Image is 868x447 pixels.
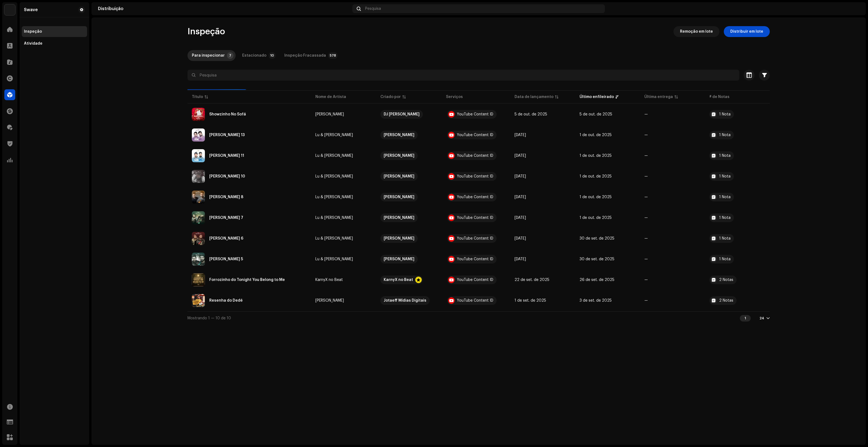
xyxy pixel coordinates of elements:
[515,257,526,261] span: 18 de jan. de 2014
[98,7,350,11] div: Distribuição
[315,278,343,282] div: KarnyX no Beat
[209,195,243,199] div: Sertanejo Mashup 8
[644,299,648,302] span: —
[580,174,612,178] span: 1 de out. de 2025
[719,299,733,302] div: 2 Notas
[515,112,547,116] span: 5 de out. de 2025
[315,257,371,261] span: Lu & Robertinho
[515,154,526,158] span: 18 de dez. de 2015
[22,38,87,49] re-m-nav-item: Atividade
[644,237,648,240] span: —
[315,133,353,137] div: Lu & [PERSON_NAME]
[380,193,438,201] span: Luiz Fernando Boneventi
[209,299,243,302] div: Resenha do Dedé
[384,193,414,201] div: [PERSON_NAME]
[580,112,612,116] span: 5 de out. de 2025
[192,94,203,100] div: Título
[759,316,764,320] div: 24
[730,26,763,37] span: Distribuir em lote
[187,316,231,320] span: Mostrando 1 — 10 de 10
[380,131,438,139] span: Luiz Fernando Boneventi
[242,50,266,61] div: Estacionado
[719,216,731,220] div: 1 Nota
[380,275,438,284] span: KarnyX no Beat
[192,149,205,162] img: 418ac866-14c5-41ca-aa90-3c72fae6b3e8
[315,257,353,261] div: Lu & [PERSON_NAME]
[644,112,648,116] span: —
[457,112,493,116] div: YouTube Content ID
[227,52,233,59] p-badge: 7
[192,191,205,204] img: d764c712-5e6d-4dbc-8905-175ae1f54250
[457,195,493,199] div: YouTube Content ID
[457,299,493,302] div: YouTube Content ID
[269,52,276,59] p-badge: 10
[315,133,371,137] span: Lu & Robertinho
[192,232,205,245] img: 6fbc8cd4-38f8-4ea3-8878-04d953442ba8
[580,195,612,199] span: 1 de out. de 2025
[515,299,546,302] span: 1 de set. de 2025
[4,4,15,15] img: 1710b61e-6121-4e79-a126-bcb8d8a2a180
[515,94,553,100] div: Data de lançamento
[515,237,526,240] span: 18 de abr. de 2014
[315,112,344,116] div: [PERSON_NAME]
[457,133,493,137] div: YouTube Content ID
[515,133,526,137] span: 18 de mai. de 2016
[580,133,612,137] span: 1 de out. de 2025
[22,26,87,37] re-m-nav-item: Inspeção
[315,216,353,220] div: Lu & [PERSON_NAME]
[719,278,733,282] div: 2 Notas
[192,294,205,307] img: ee75433b-3d13-4802-a8fa-9346757c7d49
[719,154,731,158] div: 1 Nota
[209,216,243,220] div: Sertanejo Mashup 7
[192,170,205,183] img: 13cbcb29-b3c2-416d-bba4-8eee261f2293
[644,216,648,220] span: —
[380,213,438,222] span: Luiz Fernando Boneventi
[187,70,739,81] input: Pesquisa
[384,234,414,243] div: [PERSON_NAME]
[315,195,371,199] span: Lu & Robertinho
[209,112,246,116] div: Showzinho No Sofá
[209,278,285,282] div: Forrozinho do Tonight You Belong to Me
[644,133,648,137] span: —
[24,41,42,46] div: Atividade
[315,237,353,240] div: Lu & [PERSON_NAME]
[315,195,353,199] div: Lu & [PERSON_NAME]
[365,7,381,11] span: Pesquisa
[192,128,205,142] img: b318345a-4cb6-423e-80b4-9d1a7198546b
[719,237,731,240] div: 1 Nota
[209,133,245,137] div: Sertanejo Mashup 13
[457,154,493,158] div: YouTube Content ID
[719,112,731,116] div: 1 Nota
[719,195,731,199] div: 1 Nota
[719,174,731,178] div: 1 Nota
[384,296,426,305] div: Jotaeff Mídias Digitais
[515,278,549,282] span: 22 de set. de 2025
[740,315,751,322] div: 1
[315,154,371,158] span: Lu & Robertinho
[515,216,526,220] span: 18 de jul. de 2014
[315,237,371,240] span: Lu & Robertinho
[680,26,713,37] span: Remoção em lote
[673,26,719,37] button: Remoção em lote
[315,299,344,302] div: [PERSON_NAME]
[384,110,420,119] div: DJ [PERSON_NAME]
[192,253,205,266] img: 7b0fbc8a-4086-4510-87e4-7c2ba3c45ae6
[315,174,371,178] span: Lu & Robertinho
[580,94,614,100] div: Último enfileirado
[380,110,438,119] span: DJ Paiva
[284,50,326,61] div: Inspeção Fracassada
[209,257,243,261] div: Sertanejo Mashup 5
[380,172,438,181] span: Luiz Fernando Boneventi
[192,50,225,61] div: Para inspecionar
[644,154,648,158] span: —
[315,299,371,302] span: Dedé Castro
[515,174,526,178] span: 18 de ago. de 2015
[209,237,243,240] div: Sertanejo Mashup 6
[457,237,493,240] div: YouTube Content ID
[328,52,338,59] p-badge: 578
[457,174,493,178] div: YouTube Content ID
[192,273,205,286] img: cd23bc75-381d-4e70-a4fd-fd4aafe3fa89
[380,296,438,305] span: Jotaeff Mídias Digitais
[851,4,859,13] img: c3ace681-228d-4631-9f26-36716aff81b7
[24,8,38,12] div: Swave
